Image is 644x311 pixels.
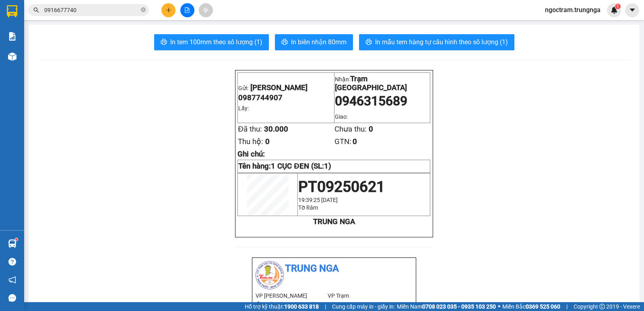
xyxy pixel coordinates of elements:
strong: 0708 023 035 - 0935 103 250 [422,303,496,310]
span: Hỗ trợ kỹ thuật: [245,302,319,311]
span: printer [365,39,372,46]
span: environment [256,302,261,307]
span: Ghi chú: [237,150,265,159]
span: 0 [265,137,270,146]
strong: 0369 525 060 [526,303,560,310]
span: GTN: [334,137,351,146]
span: caret-down [629,6,636,14]
span: 0 [369,125,373,134]
span: Chưa thu: [334,125,367,134]
img: logo-vxr [7,5,17,17]
span: [PERSON_NAME] [250,83,308,92]
span: 0987744907 [238,93,283,102]
span: In tem 100mm theo số lượng (1) [170,37,262,47]
span: Tờ Râm [298,204,318,211]
button: file-add [180,3,194,17]
img: solution-icon [8,32,17,41]
span: PT09250621 [298,178,385,196]
span: copyright [599,304,605,309]
span: Giao: [335,113,348,120]
span: question-circle [8,258,16,266]
span: 1 [616,4,619,9]
span: 0 [353,137,357,146]
button: caret-down [625,3,639,17]
p: Gửi: [238,83,333,92]
span: Miền Nam [397,302,496,311]
span: 30.000 [264,125,288,134]
span: Thu hộ: [238,137,263,146]
button: printerIn mẫu tem hàng tự cấu hình theo số lượng (1) [359,34,514,50]
button: printerIn biên nhận 80mm [275,34,353,50]
img: logo.jpg [256,261,284,289]
span: In biên nhận 80mm [291,37,347,47]
span: Đã thu: [238,125,262,134]
img: warehouse-icon [8,239,17,248]
span: 0946315689 [335,93,407,109]
span: 1) [324,162,331,171]
strong: TRUNG NGA [313,217,355,226]
img: warehouse-icon [8,52,17,61]
span: printer [161,39,167,46]
span: Trạm [GEOGRAPHIC_DATA] [335,74,407,92]
sup: 1 [15,238,18,241]
span: 19:39:25 [DATE] [298,197,338,203]
strong: 1900 633 818 [284,303,319,310]
p: Nhận: [335,74,430,92]
span: 1 CỤC ĐEN (SL: [271,162,331,171]
button: plus [161,3,175,17]
li: VP [PERSON_NAME] [256,291,328,300]
span: message [8,294,16,302]
span: | [325,302,326,311]
span: Lấy: [238,105,249,111]
span: Cung cấp máy in - giấy in: [332,302,395,311]
span: notification [8,276,16,284]
span: ⚪️ [498,305,500,308]
strong: Tên hàng: [238,162,331,171]
sup: 1 [615,4,621,9]
span: In mẫu tem hàng tự cấu hình theo số lượng (1) [375,37,508,47]
img: icon-new-feature [611,6,618,14]
span: Miền Bắc [502,302,560,311]
input: Tìm tên, số ĐT hoặc mã đơn [44,6,139,14]
span: close-circle [141,6,146,14]
span: printer [281,39,288,46]
span: plus [166,7,171,13]
span: ngoctram.trungnga [539,5,607,15]
li: Trung Nga [256,261,413,276]
button: aim [199,3,213,17]
button: printerIn tem 100mm theo số lượng (1) [154,34,269,50]
span: search [33,7,39,13]
span: | [566,302,568,311]
span: aim [203,7,208,13]
span: close-circle [141,7,146,12]
span: file-add [184,7,190,13]
li: VP Trạm [GEOGRAPHIC_DATA] [328,291,400,309]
